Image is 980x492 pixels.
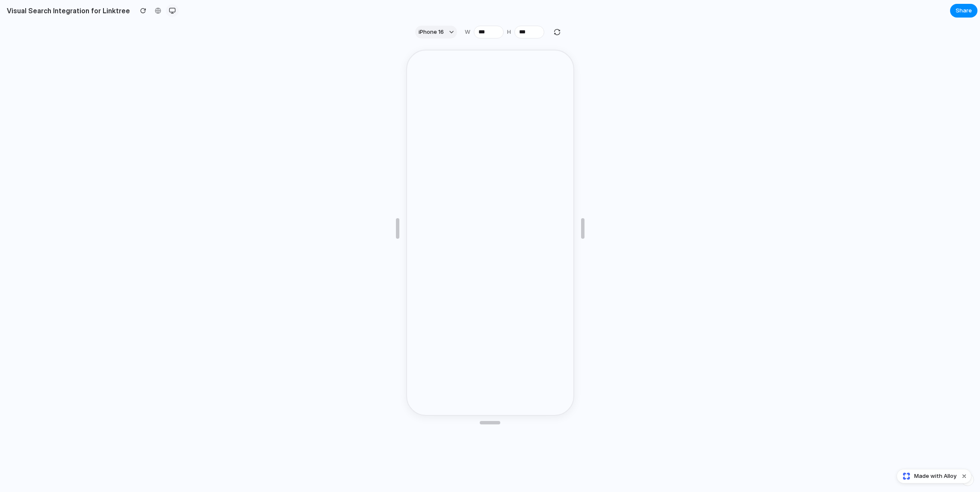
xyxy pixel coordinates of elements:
[415,26,457,39] button: iPhone 16
[507,28,511,36] label: H
[897,472,957,480] a: Made with Alloy
[465,28,470,36] label: W
[3,6,130,16] h2: Visual Search Integration for Linktree
[914,472,956,480] span: Made with Alloy
[950,4,977,18] button: Share
[419,28,444,36] span: iPhone 16
[956,6,972,15] span: Share
[959,471,969,481] button: Dismiss watermark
